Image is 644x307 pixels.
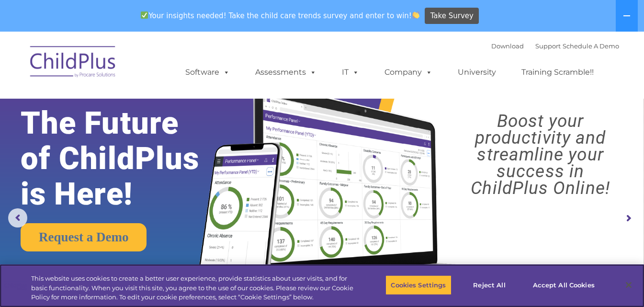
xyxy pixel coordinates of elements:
a: Assessments [246,63,326,82]
img: 👏 [412,11,419,19]
span: Phone number [133,102,174,110]
a: University [448,63,506,82]
div: This website uses cookies to create a better user experience, provide statistics about user visit... [31,274,354,302]
button: Accept All Cookies [528,275,600,295]
span: Your insights needed! Take the child care trends survey and enter to win! [137,6,424,25]
button: Close [618,274,639,296]
span: Take Survey [430,8,474,24]
a: IT [332,63,369,82]
button: Reject All [460,275,520,295]
a: Download [491,42,524,50]
rs-layer: Boost your productivity and streamline your success in ChildPlus Online! [445,113,636,196]
button: Cookies Settings [385,275,451,295]
a: Training Scramble!! [512,63,603,82]
span: Last name [133,63,162,70]
a: Take Survey [425,8,479,24]
a: Schedule A Demo [563,42,619,50]
a: Support [535,42,561,50]
font: | [491,42,619,50]
img: ChildPlus by Procare Solutions [25,39,121,87]
a: Software [176,63,239,82]
rs-layer: The Future of ChildPlus is Here! [21,105,226,212]
a: Company [375,63,442,82]
img: ✅ [141,11,148,19]
a: Request a Demo [21,223,147,251]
